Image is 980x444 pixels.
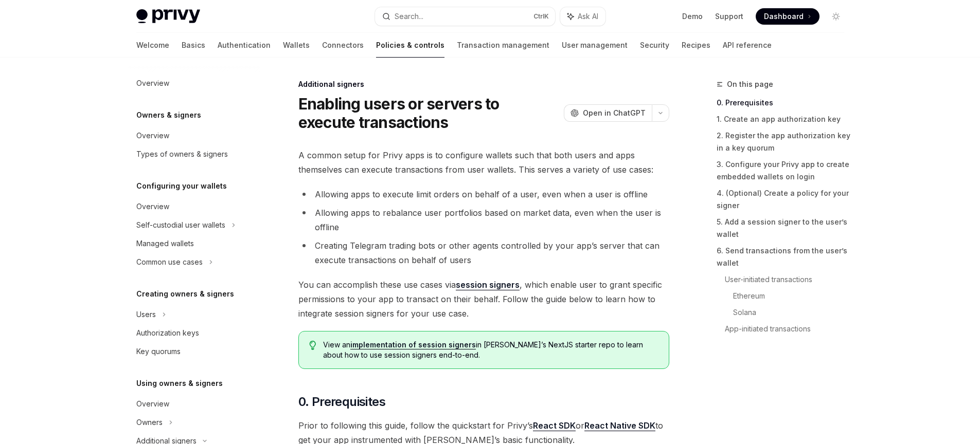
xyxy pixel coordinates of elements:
[533,420,576,431] a: React SDK
[717,185,852,214] a: 4. (Optional) Create a policy for your signer
[725,271,852,288] a: User-initiated transactions
[298,79,669,89] div: Additional signers
[456,280,520,290] a: session signers
[136,377,223,390] h5: Using owners & signers
[764,11,804,22] span: Dashboard
[564,104,652,122] button: Open in ChatGPT
[298,148,669,177] span: A common setup for Privy apps is to configure wallets such that both users and apps themselves ca...
[828,8,844,25] button: Toggle dark mode
[322,33,364,58] a: Connectors
[136,129,169,142] div: Overview
[457,33,549,58] a: Transaction management
[584,420,655,431] a: React Native SDK
[578,11,598,22] span: Ask AI
[717,214,852,243] a: 5. Add a session signer to the user’s wallet
[682,11,703,22] a: Demo
[128,74,260,92] a: Overview
[136,219,225,231] div: Self-custodial user wallets
[128,197,260,216] a: Overview
[727,78,773,90] span: On this page
[136,33,169,58] a: Welcome
[733,288,852,304] a: Ethereum
[725,321,852,337] a: App-initiated transactions
[309,341,316,350] svg: Tip
[298,206,669,234] li: Allowing apps to rebalance user portfolios based on market data, even when the user is offline
[756,8,819,25] a: Dashboard
[717,95,852,111] a: 0. Prerequisites
[136,200,169,213] div: Overview
[136,148,228,160] div: Types of owners & signers
[128,145,260,163] a: Types of owners & signers
[640,33,669,58] a: Security
[376,33,444,58] a: Policies & controls
[136,109,201,121] h5: Owners & signers
[136,327,199,339] div: Authorization keys
[136,9,200,24] img: light logo
[717,127,852,156] a: 2. Register the app authorization key in a key quorum
[583,108,646,118] span: Open in ChatGPT
[323,340,658,360] span: View an in [PERSON_NAME]’s NextJS starter repo to learn about how to use session signers end-to-end.
[717,156,852,185] a: 3. Configure your Privy app to create embedded wallets on login
[136,256,203,268] div: Common use cases
[128,234,260,253] a: Managed wallets
[136,416,163,429] div: Owners
[715,11,743,22] a: Support
[682,33,710,58] a: Recipes
[136,398,169,410] div: Overview
[136,345,181,358] div: Key quorums
[136,77,169,89] div: Overview
[562,33,628,58] a: User management
[182,33,205,58] a: Basics
[136,308,156,321] div: Users
[298,394,385,410] span: 0. Prerequisites
[283,33,310,58] a: Wallets
[298,95,560,132] h1: Enabling users or servers to execute transactions
[560,7,605,26] button: Ask AI
[298,187,669,201] li: Allowing apps to execute limit orders on behalf of a user, even when a user is offline
[395,10,423,23] div: Search...
[136,288,234,300] h5: Creating owners & signers
[136,237,194,250] div: Managed wallets
[128,324,260,342] a: Authorization keys
[136,180,227,192] h5: Configuring your wallets
[733,304,852,321] a: Solana
[128,342,260,361] a: Key quorums
[723,33,772,58] a: API reference
[717,111,852,127] a: 1. Create an app authorization key
[375,7,555,26] button: Search...CtrlK
[298,277,669,321] span: You can accomplish these use cases via , which enable user to grant specific permissions to your ...
[128,126,260,145] a: Overview
[350,340,476,349] a: implementation of session signers
[717,243,852,271] a: 6. Send transactions from the user’s wallet
[298,238,669,267] li: Creating Telegram trading bots or other agents controlled by your app’s server that can execute t...
[218,33,271,58] a: Authentication
[128,395,260,413] a: Overview
[533,12,549,21] span: Ctrl K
